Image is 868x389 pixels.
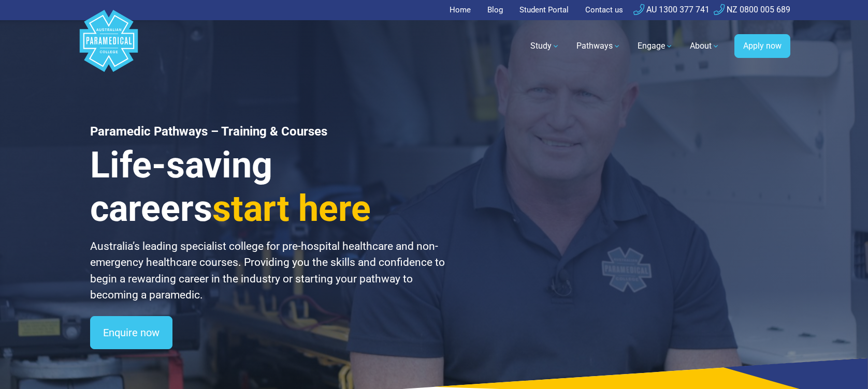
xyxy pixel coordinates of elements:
p: Australia’s leading specialist college for pre-hospital healthcare and non-emergency healthcare c... [90,238,446,304]
a: NZ 0800 005 689 [714,5,790,14]
h3: Life-saving careers [90,143,446,230]
a: Study [524,32,566,61]
h1: Paramedic Pathways – Training & Courses [90,124,446,139]
a: AU 1300 377 741 [633,5,710,14]
a: About [684,32,726,61]
a: Apply now [734,34,790,58]
a: Engage [631,32,679,61]
a: Enquire now [90,316,172,349]
span: start here [212,187,371,230]
a: Pathways [570,32,627,61]
a: Australian Paramedical College [78,20,140,72]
